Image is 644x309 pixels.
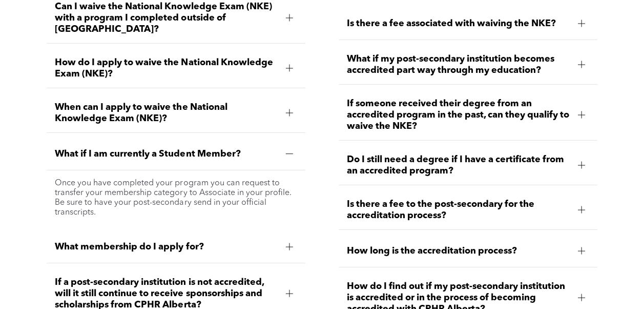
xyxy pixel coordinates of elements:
[347,199,570,221] span: Is there a fee to the post-secondary for the accreditation process?
[55,148,278,160] span: What if I am currently a Student Member?
[55,1,278,35] span: Can I waive the National Knowledge Exam (NKE) with a program I completed outside of [GEOGRAPHIC_D...
[347,18,570,29] span: Is there a fee associated with waiving the NKE?
[347,154,570,177] span: Do I still need a degree if I have a certificate from an accredited program?
[347,245,570,257] span: How long is the accreditation process?
[347,98,570,132] span: If someone received their degree from an accredited program in the past, can they qualify to waiv...
[347,53,570,76] span: What if my post-secondary institution becomes accredited part way through my education?
[55,57,278,80] span: How do I apply to waive the National Knowledge Exam (NKE)?
[55,179,297,218] p: Once you have completed your program you can request to transfer your membership category to Asso...
[55,241,278,253] span: What membership do I apply for?
[55,102,278,124] span: When can I apply to waive the National Knowledge Exam (NKE)?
